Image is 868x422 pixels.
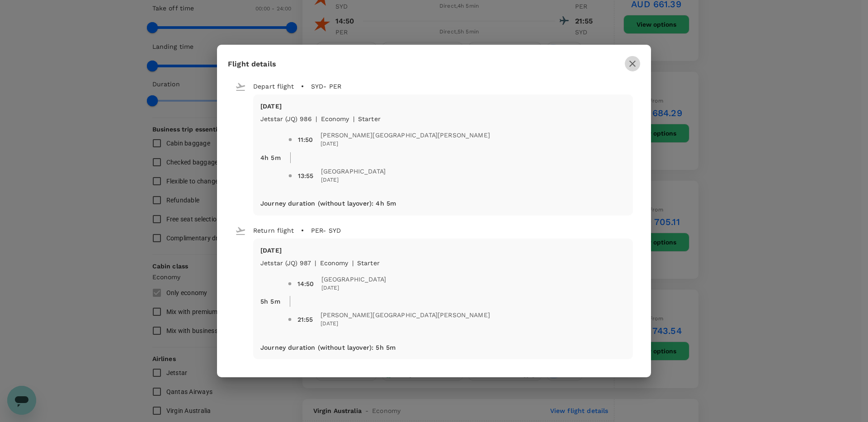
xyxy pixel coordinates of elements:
span: | [353,115,354,122]
span: [DATE] [321,284,387,293]
p: PER - SYD [311,226,341,235]
span: Flight details [228,60,276,68]
p: Return flight [253,226,294,235]
span: [DATE] [321,140,490,149]
p: SYD - PER [311,82,341,91]
p: Jetstar (JQ) 987 [260,258,311,267]
p: Depart flight [253,82,294,91]
p: economy [320,258,349,267]
p: Journey duration (without layover) : 5h 5m [260,343,396,352]
span: [PERSON_NAME][GEOGRAPHIC_DATA][PERSON_NAME] [321,131,490,140]
span: | [352,259,354,267]
p: Jetstar (JQ) 986 [260,114,312,123]
div: 11:50 [298,135,313,144]
p: [DATE] [260,102,626,111]
span: | [315,259,316,267]
div: 13:55 [298,171,314,180]
p: [DATE] [260,246,626,255]
span: [PERSON_NAME][GEOGRAPHIC_DATA][PERSON_NAME] [321,310,490,319]
p: Starter [357,258,380,267]
p: 4h 5m [260,153,281,162]
p: economy [321,114,349,123]
div: 21:55 [297,315,313,324]
span: [GEOGRAPHIC_DATA] [321,167,386,176]
p: Starter [358,114,381,123]
span: [GEOGRAPHIC_DATA] [321,275,387,284]
span: [DATE] [321,319,490,328]
p: 5h 5m [260,297,280,306]
p: Journey duration (without layover) : 4h 5m [260,199,396,208]
span: [DATE] [321,176,386,185]
span: | [316,115,317,122]
div: 14:50 [297,279,314,288]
